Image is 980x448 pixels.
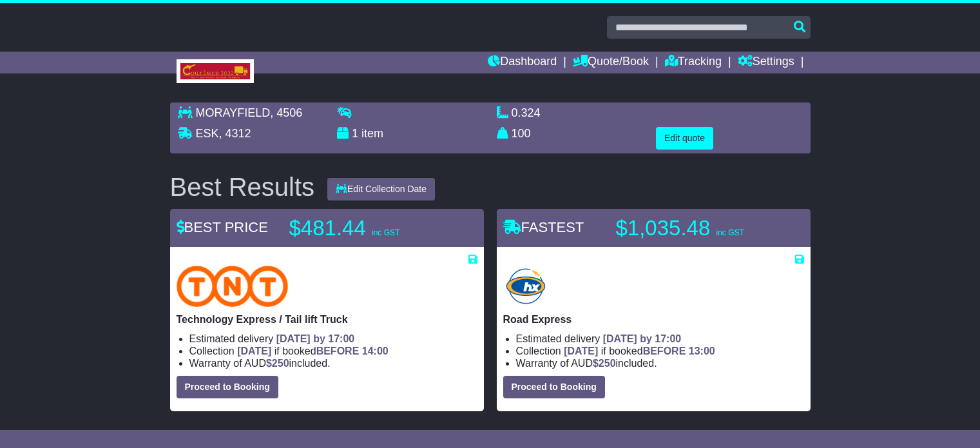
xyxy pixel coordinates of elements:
a: Settings [738,52,794,73]
p: $1,035.48 [616,215,777,241]
a: Dashboard [488,52,557,73]
li: Collection [516,345,804,357]
span: ESK [196,127,219,140]
span: inc GST [372,228,399,237]
li: Warranty of AUD included. [189,357,477,369]
li: Estimated delivery [189,333,477,345]
p: Technology Express / Tail lift Truck [177,313,477,326]
button: Proceed to Booking [177,376,278,398]
p: Road Express [503,313,804,326]
li: Estimated delivery [516,333,804,345]
a: Tracking [665,52,722,73]
button: Edit quote [656,127,713,150]
span: inc GST [716,228,744,237]
span: , 4506 [270,106,302,119]
span: 14:00 [362,346,389,356]
span: , 4312 [219,127,251,140]
span: [DATE] [237,346,271,356]
span: $ [593,358,616,369]
span: 0.324 [512,106,541,119]
span: BEFORE [643,346,686,356]
span: $ [266,358,289,369]
span: 250 [599,358,616,369]
span: 1 [352,127,358,140]
span: item [361,127,383,140]
span: FASTEST [503,219,584,235]
img: Hunter Express: Road Express [503,266,549,307]
div: Best Results [164,173,322,201]
span: 100 [512,127,531,140]
a: Quote/Book [573,52,649,73]
li: Collection [189,345,477,357]
button: Proceed to Booking [503,376,605,398]
p: $481.44 [289,215,450,241]
span: BEST PRICE [177,219,268,235]
span: MORAYFIELD [196,106,271,119]
button: Edit Collection Date [327,178,435,200]
span: [DATE] by 17:00 [603,333,682,344]
span: BEFORE [316,346,360,356]
img: TNT Domestic: Technology Express / Tail lift Truck [177,266,289,307]
span: [DATE] by 17:00 [276,333,355,344]
span: if booked [237,346,388,356]
span: 13:00 [689,346,715,356]
span: [DATE] [564,346,598,356]
span: if booked [564,346,715,356]
span: 250 [272,358,289,369]
li: Warranty of AUD included. [516,357,804,369]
